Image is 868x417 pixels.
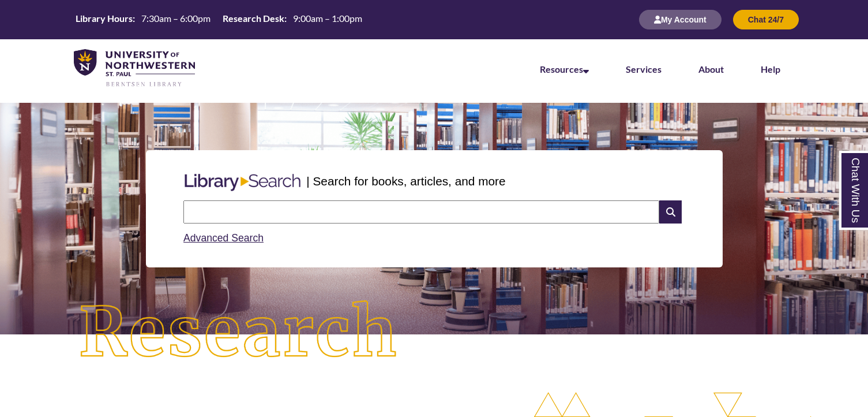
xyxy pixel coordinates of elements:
[293,13,362,24] span: 9:00am – 1:00pm
[71,12,367,28] a: Hours Today
[306,172,505,190] p: | Search for books, articles, and more
[71,12,137,25] th: Library Hours:
[141,13,211,24] span: 7:30am – 6:00pm
[179,169,306,196] img: Libary Search
[540,64,589,75] a: Resources
[639,14,722,24] a: My Account
[639,10,722,29] button: My Account
[74,49,195,88] img: UNWSP Library Logo
[43,265,434,401] img: Research
[733,14,799,24] a: Chat 24/7
[733,10,799,29] button: Chat 24/7
[626,64,662,75] a: Services
[183,232,264,244] a: Advanced Search
[659,200,681,224] i: Search
[218,12,288,25] th: Research Desk:
[761,64,780,75] a: Help
[698,64,724,75] a: About
[71,12,367,27] table: Hours Today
